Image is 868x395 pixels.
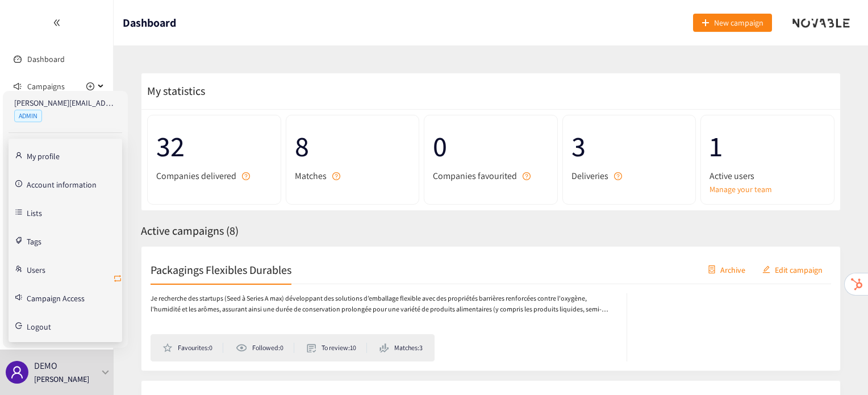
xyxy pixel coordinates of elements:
span: 32 [156,124,272,169]
span: Campaigns [27,75,65,98]
span: question-circle [523,172,531,180]
span: Matches [295,169,327,183]
a: Lists [27,207,42,217]
h2: Packagings Flexibles Durables [151,261,291,277]
span: retweet [113,274,122,285]
span: 0 [433,124,549,169]
li: Favourites: 0 [162,343,223,353]
span: Companies delivered [156,169,236,183]
p: Je recherche des startups (Seed à Series A max) développant des solutions d’emballage flexible av... [151,293,615,315]
a: Packagings Flexibles DurablescontainerArchiveeditEdit campaignJe recherche des startups (Seed à S... [141,246,841,371]
span: New campaign [714,16,763,29]
span: 1 [710,124,825,169]
button: plusNew campaign [693,14,772,32]
a: Tags [27,235,41,246]
span: logout [15,322,22,329]
button: containerArchive [699,260,754,278]
a: Dashboard [27,54,65,64]
span: question-circle [332,172,340,180]
p: [PERSON_NAME] [34,373,89,385]
span: plus [702,19,710,28]
a: Account information [27,178,97,189]
button: editEdit campaign [754,260,831,278]
li: Matches: 3 [379,343,423,353]
a: Campaign Access [27,292,85,302]
span: Active campaigns ( 8 ) [141,223,239,238]
span: question-circle [614,172,622,180]
span: Edit campaign [775,263,823,276]
span: Active users [710,169,754,183]
iframe: Chat Widget [811,340,868,395]
p: DEMO [34,359,57,373]
span: Logout [27,323,51,331]
span: question-circle [242,172,250,180]
li: To review: 10 [307,343,367,353]
span: 3 [571,124,687,169]
span: ADMIN [14,110,42,122]
span: edit [762,265,770,275]
span: Archive [720,263,745,276]
span: double-left [53,19,61,27]
span: sound [14,82,22,90]
p: [PERSON_NAME][EMAIL_ADDRESS][DOMAIN_NAME] [14,97,116,109]
a: Users [27,264,45,274]
li: Followed: 0 [236,343,294,353]
a: My profile [27,150,60,160]
span: My statistics [141,84,205,98]
span: 8 [295,124,411,169]
span: Companies favourited [433,169,517,183]
button: retweet [113,270,122,288]
span: container [708,265,716,275]
span: plus-circle [86,82,94,90]
span: Deliveries [571,169,608,183]
a: Manage your team [710,183,825,196]
span: user [10,365,24,379]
